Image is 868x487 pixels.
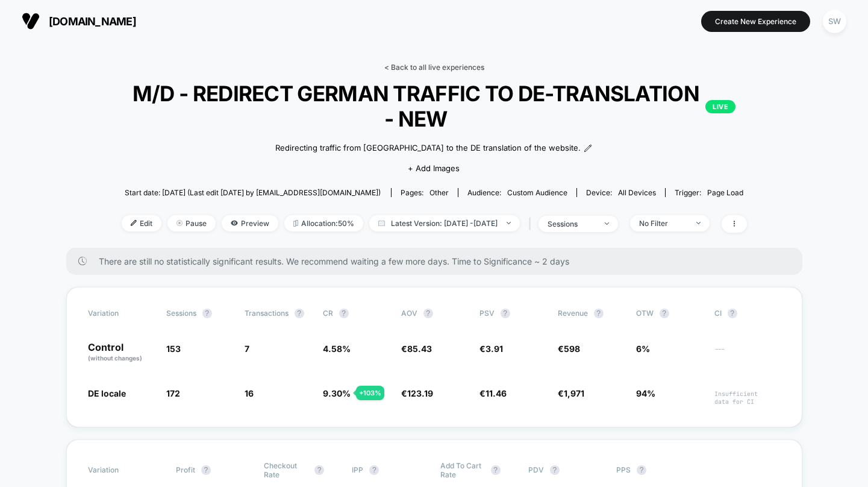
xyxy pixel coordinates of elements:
[501,309,510,318] button: ?
[18,11,140,31] button: [DOMAIN_NAME]
[479,344,503,354] span: €
[660,309,669,318] button: ?
[295,309,304,318] button: ?
[636,388,655,398] span: 94%
[99,256,778,266] span: There are still no statistically significant results. We recommend waiting a few more days . Time...
[369,465,379,475] button: ?
[636,344,650,354] span: 6%
[378,220,385,226] img: calendar
[88,388,126,398] span: DE locale
[245,388,254,398] span: 16
[675,188,743,197] div: Trigger:
[314,465,324,475] button: ?
[440,461,485,479] span: Add To Cart Rate
[408,163,460,173] span: + Add Images
[407,388,433,398] span: 123.19
[176,220,183,226] img: end
[166,309,196,318] span: Sessions
[352,465,363,474] span: IPP
[407,344,432,354] span: 85.43
[201,465,211,475] button: ?
[88,342,154,363] p: Control
[264,461,308,479] span: Checkout Rate
[714,345,781,363] span: ---
[369,215,520,231] span: Latest Version: [DATE] - [DATE]
[401,188,449,197] div: Pages:
[356,386,384,400] div: + 103 %
[401,309,417,318] span: AOV
[548,219,596,228] div: sessions
[823,10,846,33] div: SW
[323,344,351,354] span: 4.58 %
[728,309,737,318] button: ?
[564,388,584,398] span: 1,971
[526,215,539,233] span: |
[637,465,646,475] button: ?
[49,15,136,28] span: [DOMAIN_NAME]
[88,461,154,479] span: Variation
[479,388,507,398] span: €
[245,309,289,318] span: Transactions
[507,222,511,224] img: end
[605,222,609,225] img: end
[467,188,567,197] div: Audience:
[636,309,702,318] span: OTW
[125,188,381,197] span: Start date: [DATE] (Last edit [DATE] by [EMAIL_ADDRESS][DOMAIN_NAME])
[167,215,216,231] span: Pause
[384,63,484,72] a: < Back to all live experiences
[423,309,433,318] button: ?
[479,309,495,318] span: PSV
[819,9,850,34] button: SW
[558,388,584,398] span: €
[705,100,735,113] p: LIVE
[222,215,278,231] span: Preview
[558,344,580,354] span: €
[131,220,137,226] img: edit
[284,215,363,231] span: Allocation: 50%
[339,309,349,318] button: ?
[707,188,743,197] span: Page Load
[507,188,567,197] span: Custom Audience
[639,219,687,228] div: No Filter
[491,465,501,475] button: ?
[166,388,180,398] span: 172
[594,309,604,318] button: ?
[245,344,249,354] span: 7
[401,388,433,398] span: €
[701,11,810,32] button: Create New Experience
[696,222,701,224] img: end
[429,188,449,197] span: other
[486,344,503,354] span: 3.91
[166,344,181,354] span: 153
[176,465,195,474] span: Profit
[275,142,581,154] span: Redirecting traffic from [GEOGRAPHIC_DATA] to the DE translation of the website.
[323,388,351,398] span: 9.30 %
[550,465,560,475] button: ?
[133,81,736,131] span: M/D - REDIRECT GERMAN TRAFFIC TO DE-TRANSLATION - NEW
[618,188,656,197] span: all devices
[576,188,665,197] span: Device:
[714,390,781,406] span: Insufficient data for CI
[22,12,40,30] img: Visually logo
[558,309,588,318] span: Revenue
[401,344,432,354] span: €
[564,344,580,354] span: 598
[293,220,298,227] img: rebalance
[323,309,333,318] span: CR
[122,215,161,231] span: Edit
[616,465,631,474] span: PPS
[486,388,507,398] span: 11.46
[202,309,212,318] button: ?
[88,354,142,362] span: (without changes)
[528,465,544,474] span: PDV
[714,309,781,318] span: CI
[88,309,154,318] span: Variation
